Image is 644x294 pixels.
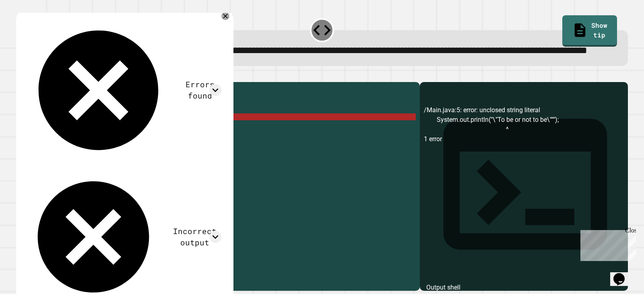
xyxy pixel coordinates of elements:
[577,227,636,261] iframe: chat widget
[179,79,221,102] div: Errors found
[562,15,617,47] a: Show tip
[168,226,221,249] div: Incorrect output
[610,262,636,286] iframe: chat widget
[3,3,56,51] div: Chat with us now!Close
[424,105,624,291] div: /Main.java:5: error: unclosed string literal System.out.println("\"To be or not to be\"""); ^ 1 e...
